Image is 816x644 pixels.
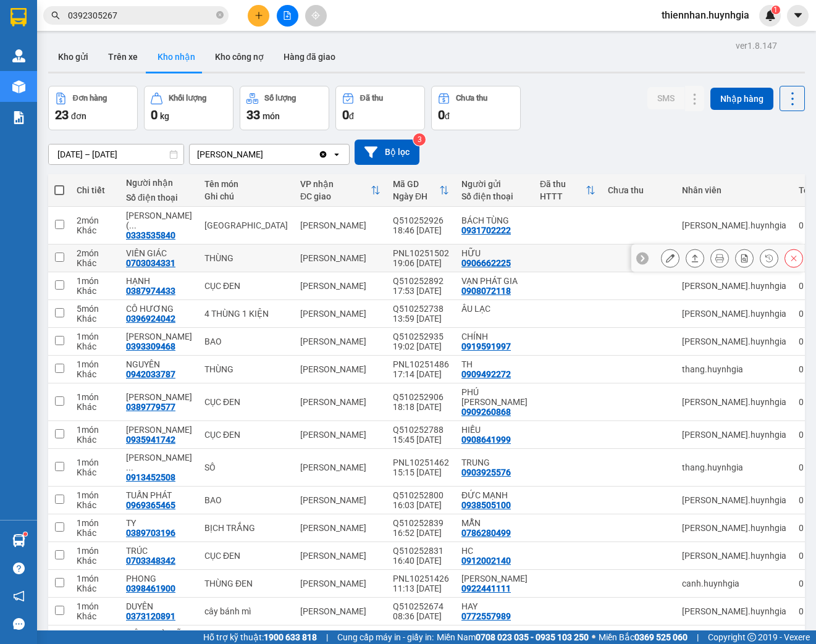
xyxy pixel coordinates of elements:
div: 19:06 [DATE] [393,258,449,268]
div: PNL10251468 [393,629,449,639]
button: Chưa thu0đ [431,86,521,130]
span: message [13,618,25,630]
span: món [263,111,280,121]
div: Q510252892 [393,276,449,286]
div: HẠNH [126,276,192,286]
div: 0393309468 [126,341,175,351]
img: warehouse-icon [12,80,25,93]
div: Mã GD [393,179,439,189]
button: Đã thu0đ [335,86,425,130]
div: THU VŨ [461,574,528,583]
button: Khối lượng0kg [144,86,233,130]
div: Người nhận [126,178,192,188]
span: ... [129,220,137,230]
div: Khác [77,286,114,296]
div: HỒNG CẨM [126,392,192,402]
button: Số lượng33món [240,86,329,130]
div: PNL10251502 [393,248,449,258]
button: Nhập hàng [710,88,773,110]
div: HAY [461,601,528,611]
span: search [51,11,60,20]
div: SÔ [204,462,288,472]
div: TH [461,359,528,369]
div: NGUYÊN [126,359,192,369]
div: THÙNG [204,364,288,374]
div: [PERSON_NAME] [300,579,381,588]
div: KIM OANH( TIÊM BÁNH NHÀ BƠ) [126,211,192,230]
div: BÁCH TÙNG [461,215,528,225]
div: nguyen.huynhgia [682,309,786,319]
strong: 0708 023 035 - 0935 103 250 [476,632,589,642]
div: Q510252935 [393,332,449,341]
div: Tên món [204,179,288,189]
div: 0703034331 [126,258,175,268]
div: 11:13 [DATE] [393,583,449,593]
div: Q510252831 [393,546,449,556]
div: 0389779577 [126,402,175,412]
div: 0912002140 [461,556,511,566]
div: nguyen.huynhgia [682,220,786,230]
div: CHÍNH [461,332,528,341]
th: Toggle SortBy [534,174,602,207]
div: 1 món [77,425,114,435]
button: plus [248,5,269,27]
div: 15:15 [DATE] [393,467,449,477]
span: close-circle [216,11,224,19]
div: CỤC ĐEN [204,430,288,440]
div: TRUNG [461,458,528,467]
div: BỊCH TRẮNG [204,523,288,533]
div: 0333535840 [126,230,175,240]
div: nguyen.huynhgia [682,551,786,561]
div: HC [461,546,528,556]
div: [PERSON_NAME] [300,397,381,407]
div: PHÚ GIA HƯNG [461,387,528,407]
div: Khác [77,556,114,566]
span: close-circle [216,10,224,22]
div: TIỆM NHÀ MỠ [126,629,192,639]
button: Bộ lọc [355,140,419,165]
div: [PERSON_NAME] [300,495,381,505]
div: Q510252906 [393,392,449,402]
div: cây bánh mì [204,606,288,616]
div: [PERSON_NAME] [300,281,381,291]
span: Miền Bắc [599,630,688,644]
div: 0913452508 [126,472,175,482]
div: 0396924042 [126,314,175,324]
div: Q510252800 [393,490,449,500]
div: 0908641999 [461,435,511,445]
sup: 3 [413,133,426,146]
div: PHONG [126,574,192,583]
div: CỤC ĐEN [204,281,288,291]
div: Chi tiết [77,185,114,195]
div: TX [204,220,288,230]
div: [PERSON_NAME] [300,551,381,561]
div: Khác [77,583,114,593]
div: 0931702222 [461,225,511,235]
span: caret-down [793,10,804,21]
div: VIÊN GIÁC [126,248,192,258]
span: Miền Nam [437,630,589,644]
div: 0935941742 [126,435,175,445]
div: 0942033787 [126,369,175,379]
th: Toggle SortBy [387,174,455,207]
div: Nhân viên [682,185,786,195]
button: Đơn hàng23đơn [48,86,138,130]
div: [PERSON_NAME] [300,337,381,346]
div: [PERSON_NAME] [300,253,381,263]
strong: 0369 525 060 [634,632,688,642]
span: ... [126,462,133,472]
div: Khác [77,467,114,477]
div: PNL10251486 [393,359,449,369]
input: Selected Diên Khánh. [264,148,266,161]
span: ⚪️ [592,635,595,640]
div: 1 món [77,601,114,611]
div: Q510252788 [393,425,449,435]
button: Kho gửi [48,42,98,72]
div: canh.huynhgia [682,579,786,588]
div: Chưa thu [608,185,670,195]
div: 1 món [77,458,114,467]
div: Khác [77,341,114,351]
div: Q510252839 [393,518,449,528]
div: 1 món [77,629,114,639]
div: 0919591997 [461,341,511,351]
